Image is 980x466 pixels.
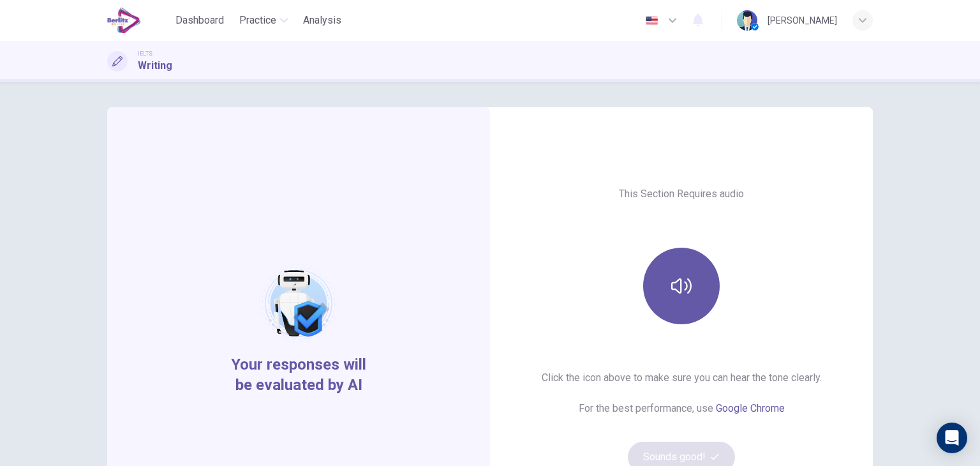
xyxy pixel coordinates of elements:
div: Open Intercom Messenger [937,423,967,453]
button: Practice [234,9,293,32]
span: IELTS [138,49,152,58]
img: Profile picture [737,10,757,31]
h1: Writing [138,58,172,73]
img: robot icon [258,263,339,344]
a: Google Chrome [716,402,785,414]
div: [PERSON_NAME] [768,13,837,28]
a: EduSynch logo [107,8,170,33]
h6: For the best performance, use [579,401,785,416]
img: en [644,16,660,26]
h6: Click the icon above to make sure you can hear the tone clearly. [542,370,822,386]
span: Dashboard [175,13,224,28]
img: EduSynch logo [107,8,141,33]
span: Analysis [303,13,341,28]
button: Dashboard [170,9,229,32]
span: Practice [239,13,276,28]
span: Your responses will be evaluated by AI [221,354,376,395]
button: Analysis [298,9,346,32]
h6: This Section Requires audio [619,186,744,202]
